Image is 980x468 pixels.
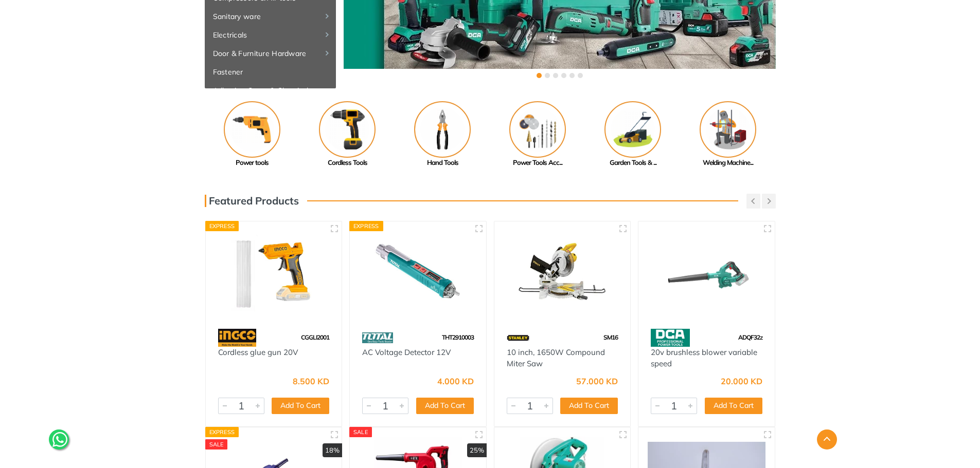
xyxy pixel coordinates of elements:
[205,195,299,207] h3: Featured Products
[205,63,336,81] a: Fastener
[319,101,376,158] img: Royal - Cordless Tools
[224,101,280,158] img: Royal - Power tools
[205,26,336,44] a: Electricals
[205,101,300,168] a: Power tools
[603,333,618,341] span: SM16
[509,101,566,158] img: Royal - Power Tools Accessories
[300,158,395,168] div: Cordless Tools
[362,347,451,357] a: AC Voltage Detector 12V
[604,101,661,158] img: Royal - Garden Tools & Accessories
[507,347,605,369] a: 10 inch, 1650W Compound Miter Saw
[490,158,585,168] div: Power Tools Acc...
[585,101,681,168] a: Garden Tools & ...
[293,377,329,385] div: 8.500 KD
[681,158,776,168] div: Welding Machine...
[681,101,776,168] a: Welding Machine...
[416,398,474,414] button: Add To Cart
[205,158,300,168] div: Power tools
[272,398,329,414] button: Add To Cart
[507,329,529,347] img: 15.webp
[395,101,490,168] a: Hand Tools
[218,329,257,347] img: 91.webp
[414,101,471,158] img: Royal - Hand Tools
[205,221,239,231] div: Express
[218,347,298,357] a: Cordless glue gun 20V
[205,44,336,63] a: Door & Furniture Hardware
[560,398,618,414] button: Add To Cart
[700,101,756,158] img: Royal - Welding Machine & Tools
[442,333,474,341] span: THT2910003
[648,231,765,319] img: Royal Tools - 20v brushless blower variable speed
[705,398,762,414] button: Add To Cart
[205,81,336,100] a: Adhesive, Spray & Chemical
[576,377,618,385] div: 57.000 KD
[395,158,490,168] div: Hand Tools
[323,443,342,458] div: 18%
[721,377,762,385] div: 20.000 KD
[467,443,487,458] div: 25%
[738,333,762,341] span: ADQF32z
[205,7,336,26] a: Sanitary ware
[362,329,393,347] img: 86.webp
[359,231,477,319] img: Royal Tools - AC Voltage Detector 12V
[300,101,395,168] a: Cordless Tools
[651,329,690,347] img: 58.webp
[349,221,383,231] div: Express
[585,158,681,168] div: Garden Tools & ...
[437,377,474,385] div: 4.000 KD
[349,427,372,437] div: SALE
[651,347,757,369] a: 20v brushless blower variable speed
[205,427,239,437] div: Express
[490,101,585,168] a: Power Tools Acc...
[215,231,333,319] img: Royal Tools - Cordless glue gun 20V
[301,333,329,341] span: CGGLI2001
[504,231,621,319] img: Royal Tools - 10 inch, 1650W Compound Miter Saw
